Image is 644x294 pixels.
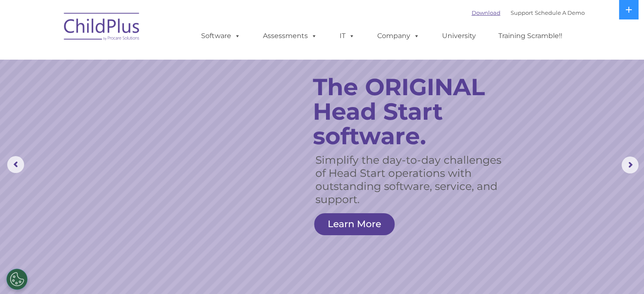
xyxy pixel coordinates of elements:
[434,27,484,44] a: University
[511,9,533,16] a: Support
[472,9,585,16] font: |
[254,27,326,44] a: Assessments
[315,154,504,206] rs-layer: Simplify the day-to-day challenges of Head Start operations with outstanding software, service, a...
[314,213,395,235] a: Learn More
[118,91,154,97] span: Phone number
[6,269,28,290] button: Cookies Settings
[331,27,363,44] a: IT
[472,9,500,16] a: Download
[193,27,249,44] a: Software
[535,9,585,16] a: Schedule A Demo
[60,7,144,49] img: ChildPlus by Procare Solutions
[369,27,428,44] a: Company
[313,75,514,148] rs-layer: The ORIGINAL Head Start software.
[118,56,144,62] span: Last name
[490,27,571,44] a: Training Scramble!!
